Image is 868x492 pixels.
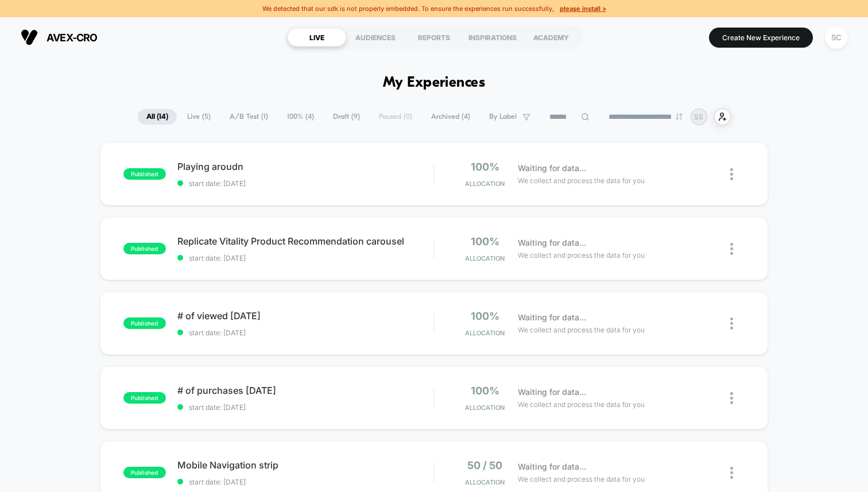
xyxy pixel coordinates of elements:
img: close [730,243,733,255]
span: published [123,467,166,478]
span: A/B Test ( 1 ) [221,109,277,125]
span: Waiting for data... [518,237,586,249]
span: # of viewed [DATE] [177,310,433,321]
span: 100% [471,310,499,322]
span: We collect and process the data for you [518,324,645,335]
span: Playing aroudn [177,161,433,172]
span: We collect and process the data for you [518,474,645,485]
div: REPORTS [405,28,463,47]
span: Mobile Navigation strip [177,459,433,471]
span: start date: [DATE] [177,403,433,412]
div: AUDIENCES [346,28,405,47]
span: Allocation [465,329,505,337]
span: published [123,392,166,404]
span: 50 / 50 [467,459,502,471]
span: We collect and process the data for you [518,250,645,261]
span: 100% [471,161,499,173]
div: SC [825,26,847,49]
span: start date: [DATE] [177,478,433,486]
img: close [730,317,733,330]
span: published [123,168,166,180]
div: ACADEMY [522,28,580,47]
span: All ( 14 ) [138,109,177,125]
span: Waiting for data... [518,162,586,175]
button: Create New Experience [709,28,813,48]
span: Allocation [465,404,505,412]
div: INSPIRATIONS [463,28,522,47]
p: SS [694,113,703,121]
span: Draft ( 9 ) [324,109,369,125]
span: Waiting for data... [518,311,586,324]
h1: My Experiences [383,75,486,91]
span: start date: [DATE] [177,179,433,188]
span: We collect and process the data for you [518,399,645,410]
span: Allocation [465,180,505,188]
u: please install > [560,5,606,13]
span: avex-cro [46,32,98,44]
span: Waiting for data... [518,460,586,473]
span: Allocation [465,478,505,486]
span: published [123,243,166,254]
span: Allocation [465,254,505,262]
span: Archived ( 4 ) [423,109,479,125]
img: close [730,392,733,404]
span: 100% ( 4 ) [278,109,323,125]
span: start date: [DATE] [177,328,433,337]
div: LIVE [288,28,346,47]
span: # of purchases [DATE] [177,385,433,396]
span: Live ( 5 ) [179,109,219,125]
button: avex-cro [17,28,101,47]
span: Waiting for data... [518,386,586,398]
img: close [730,168,733,180]
img: Visually logo [21,29,38,46]
span: 100% [471,385,499,397]
span: By Label [489,113,517,121]
span: 100% [471,235,499,247]
span: Replicate Vitality Product Recommendation carousel [177,235,433,247]
span: start date: [DATE] [177,254,433,262]
span: published [123,317,166,329]
span: We collect and process the data for you [518,175,645,186]
button: SC [821,26,851,49]
img: end [676,113,683,120]
img: close [730,467,733,479]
